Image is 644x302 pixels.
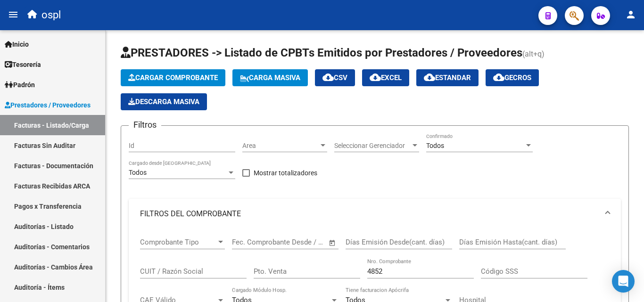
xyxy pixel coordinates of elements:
button: Carga Masiva [232,69,308,86]
span: ospl [41,5,61,25]
span: Carga Masiva [240,73,300,82]
span: Inicio [5,39,29,49]
span: Comprobante Tipo [140,238,216,246]
mat-icon: cloud_download [424,72,435,83]
app-download-masive: Descarga masiva de comprobantes (adjuntos) [121,93,207,110]
mat-icon: cloud_download [370,72,381,83]
span: (alt+q) [522,49,545,58]
button: Descarga Masiva [121,93,207,110]
mat-icon: menu [8,9,19,20]
span: EXCEL [370,73,402,82]
button: EXCEL [362,69,409,86]
mat-icon: cloud_download [322,72,334,83]
button: Estandar [416,69,479,86]
button: Open calendar [327,237,338,248]
mat-icon: person [625,9,636,20]
button: Gecros [486,69,539,86]
mat-icon: cloud_download [493,72,504,83]
h3: Filtros [129,118,161,131]
mat-expansion-panel-header: FILTROS DEL COMPROBANTE [129,199,621,229]
span: Tesorería [5,59,41,70]
button: CSV [315,69,355,86]
span: Area [242,142,319,150]
span: Todos [129,169,147,176]
span: Cargar Comprobante [128,73,218,82]
span: CSV [322,73,347,82]
span: Gecros [493,73,531,82]
input: Fecha inicio [232,238,270,246]
span: Todos [426,142,444,149]
mat-panel-title: FILTROS DEL COMPROBANTE [140,209,598,219]
span: Prestadores / Proveedores [5,100,91,110]
span: Mostrar totalizadores [254,167,317,179]
button: Cargar Comprobante [121,69,225,86]
input: Fecha fin [279,238,324,246]
span: Padrón [5,80,35,90]
span: PRESTADORES -> Listado de CPBTs Emitidos por Prestadores / Proveedores [121,46,522,59]
span: Descarga Masiva [128,98,199,106]
span: Estandar [424,73,471,82]
div: Open Intercom Messenger [612,270,635,293]
span: Seleccionar Gerenciador [334,142,411,150]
